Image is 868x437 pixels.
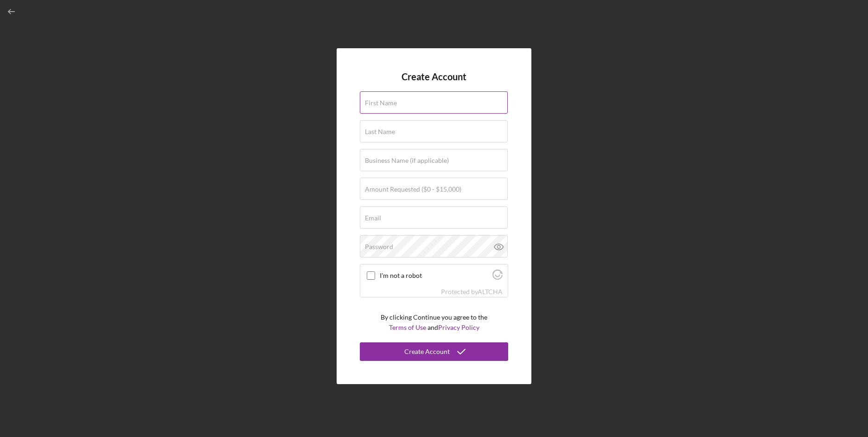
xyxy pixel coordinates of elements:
[365,186,461,193] label: Amount Requested ($0 - $15,000)
[365,243,393,251] label: Password
[438,323,479,331] a: Privacy Policy
[365,99,397,107] label: First Name
[365,157,449,164] label: Business Name (if applicable)
[365,214,381,222] label: Email
[478,288,503,296] a: Visit Altcha.org
[404,342,450,361] div: Create Account
[380,272,490,279] label: I'm not a robot
[441,288,503,296] div: Protected by
[492,273,503,281] a: Visit Altcha.org
[365,128,395,135] label: Last Name
[360,342,508,361] button: Create Account
[402,71,466,82] h4: Create Account
[389,323,426,331] a: Terms of Use
[381,312,487,333] p: By clicking Continue you agree to the and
